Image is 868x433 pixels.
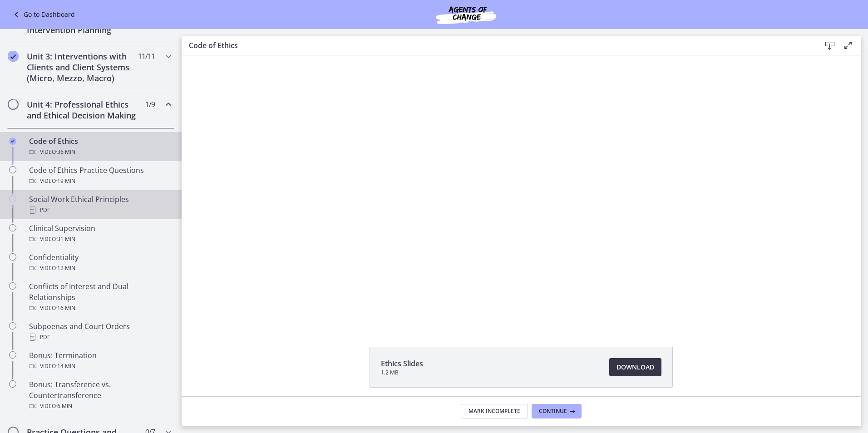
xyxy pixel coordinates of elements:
div: Video [29,176,171,187]
div: Video [29,263,171,274]
div: PDF [29,332,171,343]
span: Ethics Slides [381,358,423,369]
h3: Code of Ethics [189,40,806,51]
div: Video [29,147,171,157]
a: Go to Dashboard [11,9,75,20]
span: · 31 min [56,234,75,245]
span: · 6 min [56,401,72,412]
span: · 36 min [56,147,75,157]
span: 1.2 MB [381,369,423,376]
h2: Unit 4: Professional Ethics and Ethical Decision Making [27,99,138,121]
h2: Unit 3: Interventions with Clients and Client Systems (Micro, Mezzo, Macro) [27,51,138,84]
a: Download [609,358,661,376]
span: · 19 min [56,176,75,187]
button: Continue [532,404,582,418]
div: PDF [29,205,171,216]
img: Agents of Change [412,4,521,25]
span: Continue [539,408,567,415]
div: Conflicts of Interest and Dual Relationships [29,281,171,314]
div: Bonus: Transference vs. Countertransference [29,379,171,412]
iframe: Video Lesson [182,55,861,326]
div: Bonus: Termination [29,350,171,372]
i: Completed [8,51,19,62]
i: Completed [9,138,16,145]
div: Code of Ethics Practice Questions [29,165,171,187]
span: Mark Incomplete [469,408,520,415]
span: · 14 min [56,361,75,372]
span: · 16 min [56,303,75,314]
button: Mark Incomplete [461,404,528,418]
div: Video [29,401,171,412]
span: Download [616,362,654,373]
div: Clinical Supervision [29,223,171,245]
div: Subpoenas and Court Orders [29,321,171,343]
span: · 12 min [56,263,75,274]
div: Video [29,303,171,314]
div: Social Work Ethical Principles [29,194,171,216]
div: Video [29,234,171,245]
div: Video [29,361,171,372]
span: 11 / 11 [138,51,155,62]
div: Confidentiality [29,252,171,274]
div: Code of Ethics [29,136,171,157]
span: 1 / 9 [145,99,155,110]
